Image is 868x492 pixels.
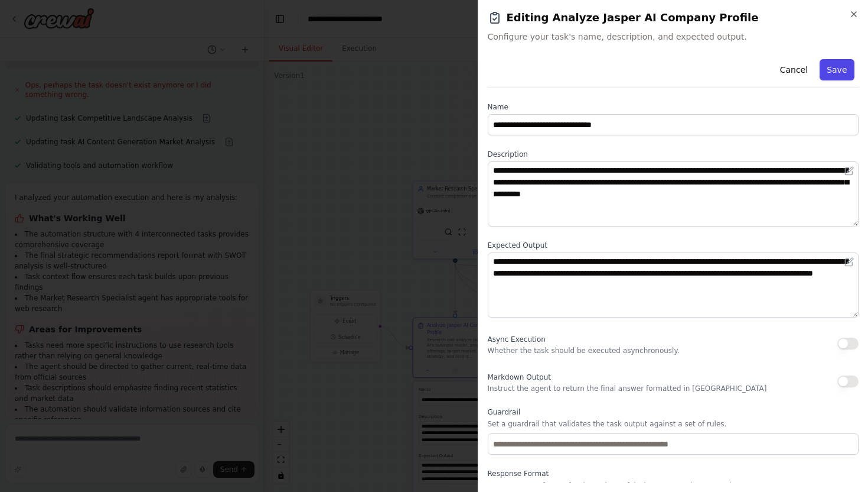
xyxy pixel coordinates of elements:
span: Markdown Output [488,373,551,381]
label: Guardrail [488,407,859,417]
p: Set a guardrail that validates the task output against a set of rules. [488,419,859,429]
label: Description [488,150,859,159]
label: Name [488,102,859,112]
label: Response Format [488,469,859,478]
label: Expected Output [488,241,859,250]
h2: Editing Analyze Jasper AI Company Profile [488,9,859,26]
span: Async Execution [488,335,546,344]
button: Open in editor [842,164,856,178]
p: Instruct the agent to return the final answer formatted in [GEOGRAPHIC_DATA] [488,384,767,393]
span: Configure your task's name, description, and expected output. [488,31,859,43]
p: Whether the task should be executed asynchronously. [488,346,680,355]
button: Open in editor [842,255,856,269]
button: Save [820,59,854,80]
p: Set a response format for the task. Useful when you need structured outputs. [488,481,859,490]
button: Cancel [772,59,814,80]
